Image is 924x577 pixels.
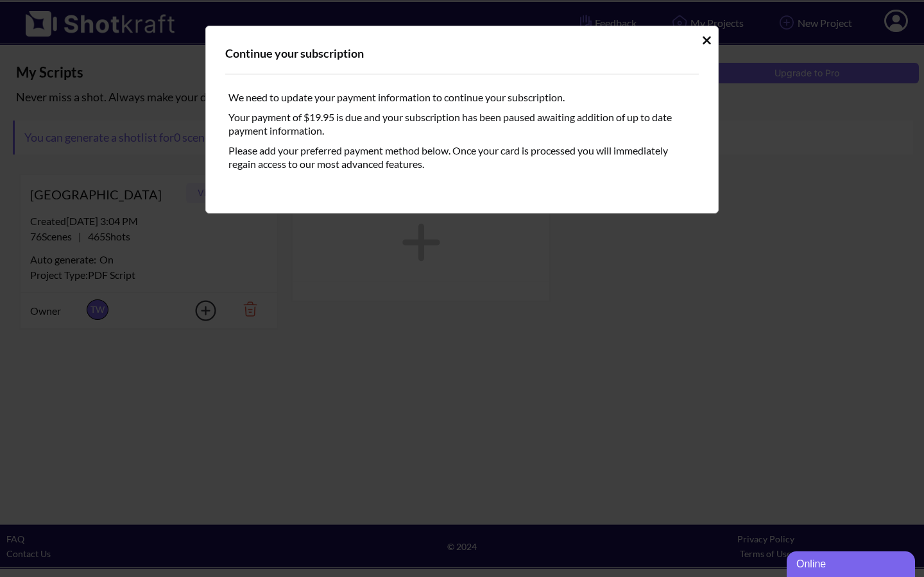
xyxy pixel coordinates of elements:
div: Your payment of $19.95 is due and your subscription has been paused awaiting addition of up to da... [225,107,699,140]
div: Continue your subscription [225,46,699,61]
div: Idle Modal [205,26,719,213]
div: Please add your preferred payment method below. Once your card is processed you will immediately ... [225,140,699,187]
div: We need to update your payment information to continue your subscription. [225,87,699,107]
iframe: chat widget [787,549,918,577]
